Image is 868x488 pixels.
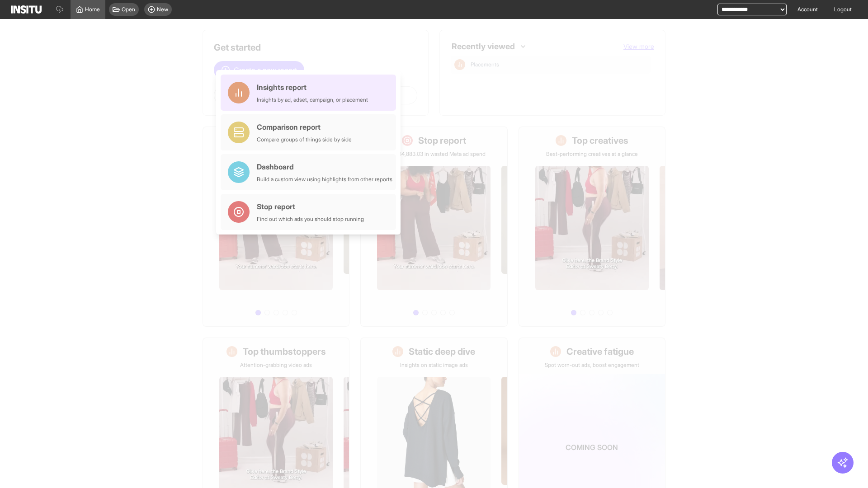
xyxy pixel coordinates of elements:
span: Home [85,6,100,13]
div: Insights report [257,82,368,93]
div: Stop report [257,201,364,212]
div: Find out which ads you should stop running [257,216,364,223]
span: New [157,6,168,13]
span: Open [122,6,135,13]
img: Logo [11,5,42,14]
div: Compare groups of things side by side [257,136,352,143]
div: Build a custom view using highlights from other reports [257,176,392,183]
div: Comparison report [257,122,352,132]
div: Insights by ad, adset, campaign, or placement [257,96,368,103]
div: Dashboard [257,161,392,172]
